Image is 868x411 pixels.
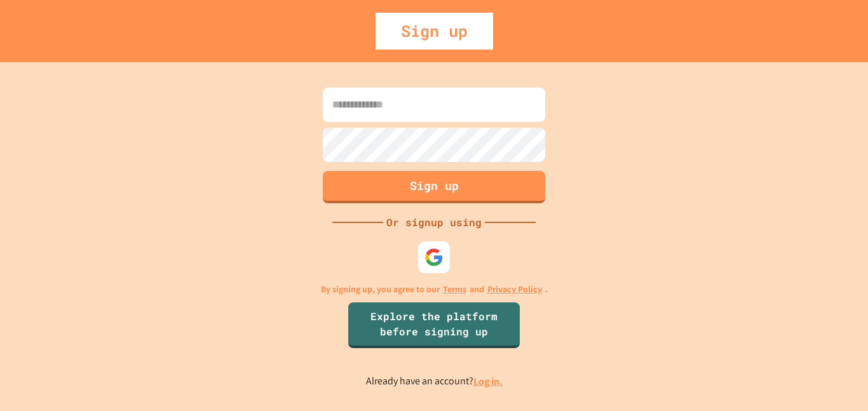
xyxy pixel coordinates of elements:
[376,13,493,50] div: Sign up
[348,302,520,348] a: Explore the platform before signing up
[366,374,503,389] p: Already have an account?
[321,283,548,296] p: By signing up, you agree to our and .
[763,305,855,359] iframe: chat widget
[487,283,542,296] a: Privacy Policy
[383,215,485,230] div: Or signup using
[443,283,466,296] a: Terms
[424,248,444,267] img: google-icon.svg
[473,375,503,388] a: Log in.
[323,171,545,203] button: Sign up
[815,360,855,398] iframe: chat widget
